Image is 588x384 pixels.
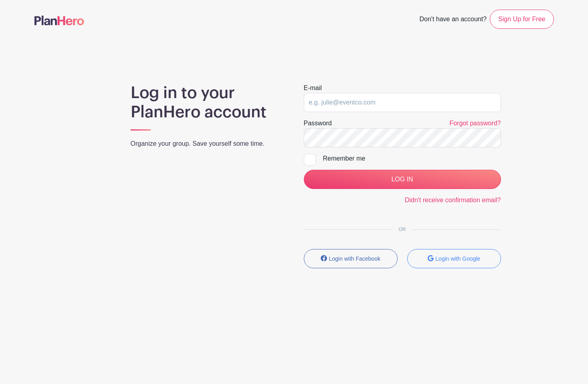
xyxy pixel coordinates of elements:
[323,154,501,163] div: Remember me
[304,119,332,128] label: Password
[304,170,501,189] input: LOG IN
[304,83,322,93] label: E-mail
[34,16,84,25] img: logo-507f7623f17ff9eddc593b1ce0a138ce2505c220e1c5a4e2b4648c50719b7d32.svg
[131,139,285,149] p: Organize your group. Save yourself some time.
[490,10,554,29] a: Sign Up for Free
[329,255,380,262] small: Login with Facebook
[131,83,285,122] h1: Log in to your PlanHero account
[405,197,501,203] a: Didn't receive confirmation email?
[407,249,501,268] button: Login with Google
[419,11,487,29] span: Don't have an account?
[304,93,501,112] input: e.g. julie@eventco.com
[304,249,398,268] button: Login with Facebook
[435,255,480,262] small: Login with Google
[392,227,412,232] span: OR
[449,120,501,127] a: Forgot password?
